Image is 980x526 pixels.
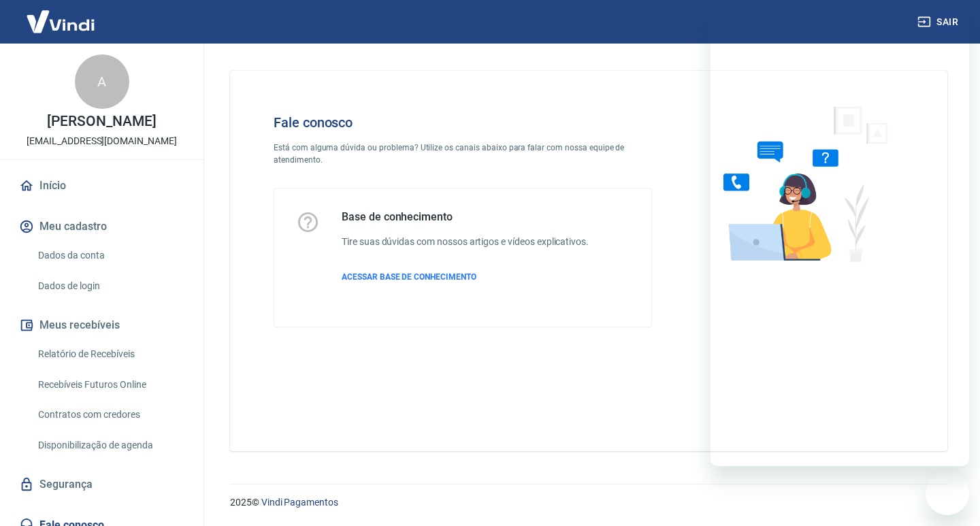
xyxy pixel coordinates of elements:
h4: Fale conosco [274,114,652,131]
iframe: Janela de mensagens [710,11,969,466]
a: ACESSAR BASE DE CONHECIMENTO [342,271,589,283]
a: Vindi Pagamentos [261,497,338,508]
h6: Tire suas dúvidas com nossos artigos e vídeos explicativos. [342,235,589,249]
div: A [75,54,129,109]
img: Fale conosco [696,93,903,274]
button: Meus recebíveis [16,310,187,340]
a: Segurança [16,470,187,499]
a: Relatório de Recebíveis [33,340,187,368]
a: Dados de login [33,272,187,300]
button: Meu cadastro [16,212,187,242]
span: ACESSAR BASE DE CONHECIMENTO [342,272,476,282]
p: [EMAIL_ADDRESS][DOMAIN_NAME] [27,134,177,148]
h5: Base de conhecimento [342,210,589,224]
p: Está com alguma dúvida ou problema? Utilize os canais abaixo para falar com nossa equipe de atend... [274,142,652,166]
a: Contratos com credores [33,401,187,429]
button: Sair [915,10,964,35]
a: Recebíveis Futuros Online [33,371,187,399]
img: Vindi [16,1,105,42]
a: Início [16,171,187,201]
p: [PERSON_NAME] [47,114,156,129]
iframe: Botão para abrir a janela de mensagens, conversa em andamento [926,472,969,515]
p: 2025 © [230,495,947,510]
a: Disponibilização de agenda [33,431,187,459]
a: Dados da conta [33,242,187,269]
